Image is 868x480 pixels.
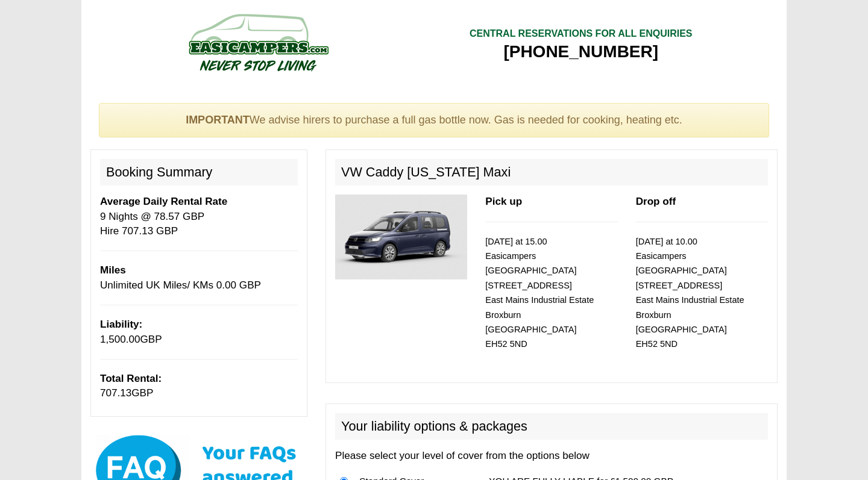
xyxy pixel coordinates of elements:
p: Unlimited UK Miles/ KMs 0.00 GBP [100,263,298,293]
p: GBP [100,317,298,347]
b: Liability: [100,319,142,330]
span: 707.13 [100,387,131,399]
b: Drop off [636,196,676,207]
h2: Booking Summary [100,159,298,185]
p: GBP [100,372,298,401]
div: [PHONE_NUMBER] [470,41,693,63]
b: Average Daily Rental Rate [100,196,227,207]
div: CENTRAL RESERVATIONS FOR ALL ENQUIRIES [470,27,693,41]
span: 1,500.00 [100,334,140,345]
small: [DATE] at 15.00 Easicampers [GEOGRAPHIC_DATA] [STREET_ADDRESS] East Mains Industrial Estate Broxb... [485,237,594,349]
img: 348.jpg [335,195,467,279]
strong: IMPORTANT [186,114,250,126]
b: Miles [100,264,126,276]
b: Total Rental: [100,373,162,384]
b: Pick up [485,196,522,207]
small: [DATE] at 10.00 Easicampers [GEOGRAPHIC_DATA] [STREET_ADDRESS] East Mains Industrial Estate Broxb... [636,237,744,349]
h2: VW Caddy [US_STATE] Maxi [335,159,768,185]
img: campers-checkout-logo.png [143,9,373,75]
p: 9 Nights @ 78.57 GBP Hire 707.13 GBP [100,195,298,238]
div: We advise hirers to purchase a full gas bottle now. Gas is needed for cooking, heating etc. [99,103,769,138]
p: Please select your level of cover from the options below [335,449,768,463]
h2: Your liability options & packages [335,413,768,440]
